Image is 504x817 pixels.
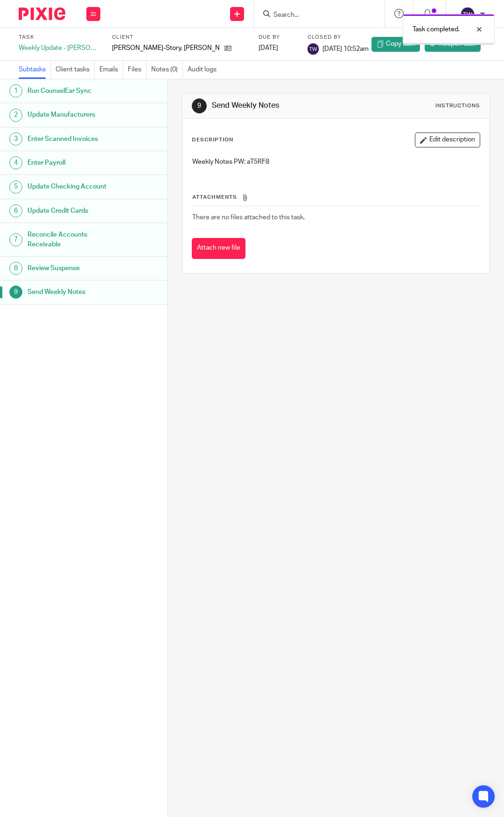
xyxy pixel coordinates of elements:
label: Client [112,34,247,41]
a: Files [128,61,147,79]
p: [PERSON_NAME]-Story, [PERSON_NAME] [112,43,220,53]
span: [DATE] 10:52am [322,46,369,52]
a: Subtasks [19,61,51,79]
h1: Update Checking Account [28,180,115,194]
label: Task [19,34,100,41]
div: Instructions [435,102,480,110]
div: 9 [192,98,207,113]
a: Client tasks [56,61,95,79]
span: There are no files attached to this task. [192,214,305,221]
h1: Reconcile Accounts Receivable [28,228,115,251]
button: Attach new file [192,238,245,259]
h1: Run CounselEar Sync [28,84,115,98]
span: Attachments [192,195,237,200]
p: Weekly Notes PW: aT5RF8 [192,157,480,167]
a: Emails [99,61,123,79]
a: Notes (0) [151,61,183,79]
div: 8 [9,262,22,275]
div: 2 [9,109,22,122]
div: 7 [9,233,22,246]
a: Audit logs [188,61,221,79]
button: Edit description [415,133,480,147]
h1: Review Suspense [28,261,115,275]
img: svg%3E [308,43,319,55]
div: Weekly Update - [PERSON_NAME]-Story [19,43,100,53]
div: 1 [9,84,22,98]
h1: Send Weekly Notes [28,285,115,299]
p: Task completed. [413,25,460,34]
h1: Enter Scanned Invoices [28,132,115,146]
div: 5 [9,181,22,194]
img: svg%3E [460,7,475,21]
img: Pixie [19,7,65,20]
h1: Send Weekly Notes [212,101,356,111]
h1: Update Manufacturers [28,108,115,122]
h1: Enter Payroll [28,156,115,170]
div: 4 [9,156,22,169]
p: Description [192,136,233,144]
div: 6 [9,204,22,217]
div: 3 [9,133,22,146]
div: 9 [9,286,22,299]
h1: Update Credit Cards [28,204,115,218]
div: [DATE] [259,43,296,53]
